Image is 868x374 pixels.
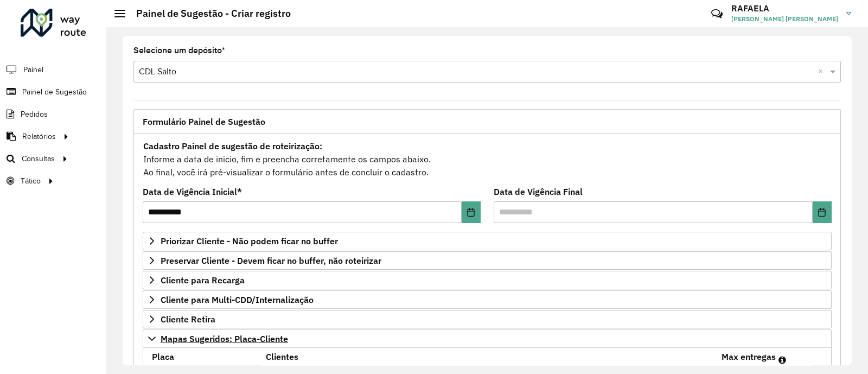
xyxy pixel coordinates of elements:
span: Preservar Cliente - Devem ficar no buffer, não roteirizar [161,256,381,265]
a: Mapas Sugeridos: Placa-Cliente [143,329,832,348]
button: Choose Date [813,201,832,223]
span: Pedidos [21,109,48,120]
span: Consultas [22,153,55,164]
a: Cliente para Recarga [143,271,832,289]
h3: RAFAELA [731,3,838,14]
a: Preservar Cliente - Devem ficar no buffer, não roteirizar [143,251,832,270]
span: Clear all [818,65,827,78]
label: Data de Vigência Inicial [143,185,242,198]
div: Informe a data de inicio, fim e preencha corretamente os campos abaixo. Ao final, você irá pré-vi... [143,139,832,179]
span: Cliente para Recarga [161,276,245,284]
span: Mapas Sugeridos: Placa-Cliente [161,334,288,343]
label: Selecione um depósito [133,44,225,57]
h2: Painel de Sugestão - Criar registro [125,8,291,20]
label: Placa [152,350,174,363]
span: [PERSON_NAME] [PERSON_NAME] [731,14,838,24]
label: Max entregas [722,350,776,363]
label: Data de Vigência Final [494,185,583,198]
a: Contato Rápido [705,2,729,26]
span: Painel de Sugestão [22,86,87,98]
span: Relatórios [22,131,56,142]
span: Formulário Painel de Sugestão [143,117,265,126]
span: Priorizar Cliente - Não podem ficar no buffer [161,237,338,245]
strong: Cadastro Painel de sugestão de roteirização: [143,141,322,151]
a: Cliente para Multi-CDD/Internalização [143,290,832,309]
a: Cliente Retira [143,310,832,328]
span: Tático [21,175,41,187]
span: Cliente Retira [161,315,215,324]
span: Cliente para Multi-CDD/Internalização [161,295,314,304]
em: Máximo de clientes que serão colocados na mesma rota com os clientes informados [778,356,786,364]
span: Painel [23,64,43,75]
label: Clientes [266,350,298,363]
button: Choose Date [462,201,481,223]
a: Priorizar Cliente - Não podem ficar no buffer [143,232,832,250]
